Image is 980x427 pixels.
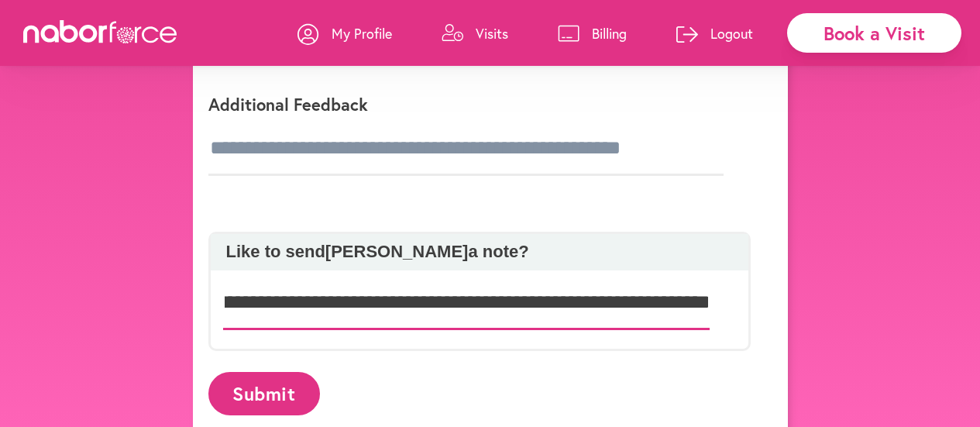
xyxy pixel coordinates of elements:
p: Logout [710,24,753,43]
p: Additional Feedback [208,93,751,115]
p: My Profile [332,24,392,43]
div: Book a Visit [787,13,961,53]
p: Billing [592,24,627,43]
p: Like to send [PERSON_NAME] a note? [218,242,741,262]
a: Billing [558,10,627,57]
p: Visits [476,24,508,43]
a: My Profile [297,10,392,57]
button: Submit [208,372,320,415]
a: Visits [442,10,508,57]
a: Logout [676,10,753,57]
